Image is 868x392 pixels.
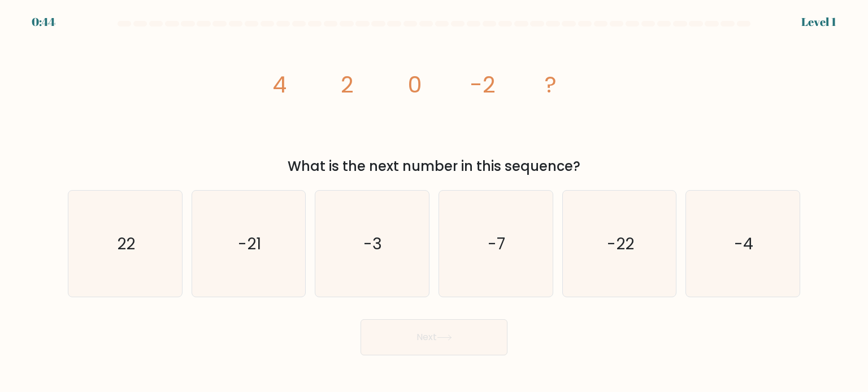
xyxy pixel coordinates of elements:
[341,69,354,100] tspan: 2
[470,69,496,100] tspan: -2
[238,232,261,254] text: -21
[607,232,634,254] text: -22
[117,232,135,254] text: 22
[364,232,383,254] text: -3
[545,69,557,100] tspan: ?
[32,14,55,30] div: 0:44
[408,69,422,100] tspan: 0
[361,319,507,355] button: Next
[75,156,793,177] div: What is the next number in this sequence?
[734,232,753,254] text: -4
[488,232,506,254] text: -7
[801,14,836,30] div: Level 1
[272,69,287,100] tspan: 4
